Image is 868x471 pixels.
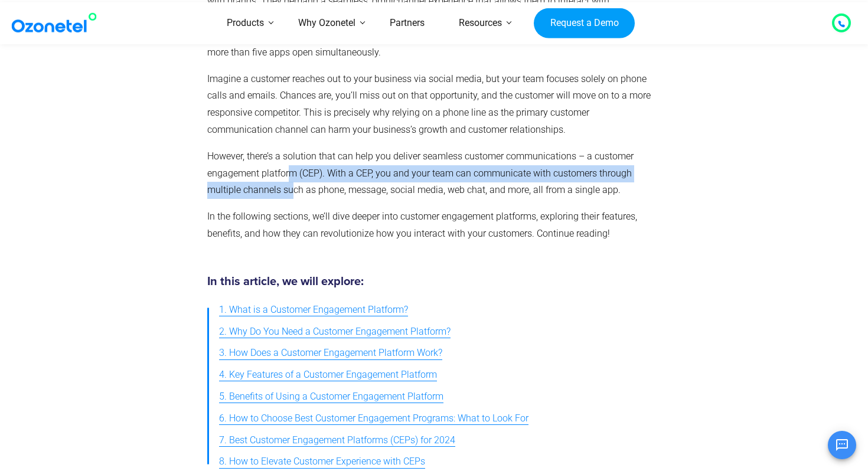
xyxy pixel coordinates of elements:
[219,408,528,430] a: 6. How to Choose Best Customer Engagement Programs: What to Look For
[828,431,856,459] button: Open chat
[219,323,451,341] span: 2. Why Do You Need a Customer Engagement Platform?
[210,2,281,44] a: Products
[219,388,443,405] span: 5. Benefits of Using a Customer Engagement Platform
[442,2,519,44] a: Resources
[219,367,437,384] span: 4. Key Features of a Customer Engagement Platform
[281,2,373,44] a: Why Ozonetel
[207,73,651,135] span: Imagine a customer reaches out to your business via social media, but your team focuses solely on...
[207,30,652,58] span: have more than five apps open simultaneously.
[219,321,451,343] a: 2. Why Do You Need a Customer Engagement Platform?
[219,364,437,386] a: 4. Key Features of a Customer Engagement Platform
[219,432,455,449] span: 7. Best Customer Engagement Platforms (CEPs) for 2024
[219,302,408,319] span: 1. What is a Customer Engagement Platform?
[207,211,637,239] span: In the following sections, we’ll dive deeper into customer engagement platforms, exploring their ...
[207,151,634,196] span: However, there’s a solution that can help you deliver seamless customer communications – a custom...
[207,276,655,287] h5: In this article, we will explore:
[534,8,635,38] a: Request a Demo
[219,430,455,452] a: 7. Best Customer Engagement Platforms (CEPs) for 2024
[219,386,443,408] a: 5. Benefits of Using a Customer Engagement Platform
[219,453,425,470] span: 8. How to Elevate Customer Experience with CEPs
[219,299,408,321] a: 1. What is a Customer Engagement Platform?
[219,410,528,427] span: 6. How to Choose Best Customer Engagement Programs: What to Look For
[373,2,442,44] a: Partners
[219,342,442,364] a: 3. How Does a Customer Engagement Platform Work?
[219,345,442,362] span: 3. How Does a Customer Engagement Platform Work?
